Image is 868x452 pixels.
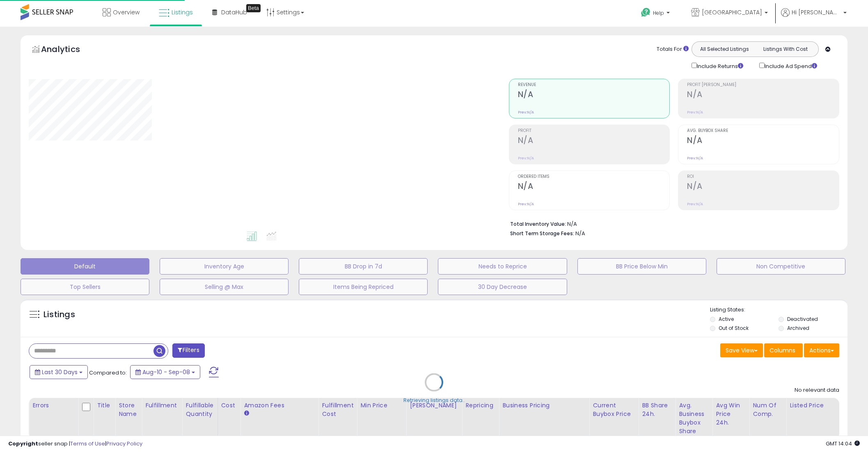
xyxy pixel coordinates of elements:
div: Tooltip anchor [246,4,261,12]
h2: N/A [518,182,670,193]
span: Hi [PERSON_NAME] [792,8,841,16]
span: Listings [172,8,193,16]
span: Profit [PERSON_NAME] [687,83,839,87]
button: BB Price Below Min [577,258,706,275]
i: Get Help [641,7,651,18]
span: N/A [575,229,585,237]
h2: N/A [687,182,839,193]
div: Include Ad Spend [753,61,830,70]
span: DataHub [221,8,247,16]
small: Prev: N/A [687,110,703,115]
span: Avg. Buybox Share [687,129,839,133]
div: Totals For [657,45,689,53]
button: All Selected Listings [694,44,755,55]
h2: N/A [518,90,670,101]
span: Overview [113,8,140,16]
button: Inventory Age [160,258,289,275]
span: Help [653,9,664,16]
div: Include Returns [685,61,753,70]
button: 30 Day Decrease [438,279,567,295]
a: Hi [PERSON_NAME] [781,8,847,27]
small: Prev: N/A [687,156,703,161]
button: Default [21,258,149,275]
h2: N/A [518,136,670,147]
h2: N/A [687,136,839,147]
div: Retrieving listings data.. [403,397,465,404]
h2: N/A [687,90,839,101]
button: BB Drop in 7d [299,258,428,275]
strong: Copyright [8,440,38,447]
span: Profit [518,129,670,133]
span: Ordered Items [518,175,670,179]
small: Prev: N/A [518,110,534,115]
button: Non Competitive [717,258,845,275]
b: Total Inventory Value: [510,220,566,227]
button: Listings With Cost [755,44,816,55]
button: Selling @ Max [160,279,289,295]
button: Items Being Repriced [299,279,428,295]
span: ROI [687,175,839,179]
span: Revenue [518,83,670,87]
b: Short Term Storage Fees: [510,230,574,237]
small: Prev: N/A [518,202,534,207]
small: Prev: N/A [687,202,703,207]
div: seller snap | | [8,440,142,448]
button: Top Sellers [21,279,149,295]
small: Prev: N/A [518,156,534,161]
li: N/A [510,218,833,228]
a: Help [634,1,678,27]
h5: Analytics [41,43,96,57]
span: [GEOGRAPHIC_DATA] [702,8,762,16]
button: Needs to Reprice [438,258,567,275]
